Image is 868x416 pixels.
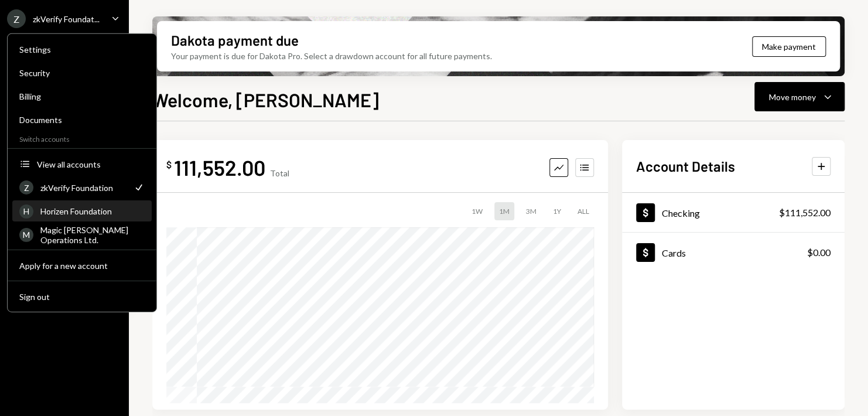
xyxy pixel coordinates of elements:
div: Sign out [19,291,145,301]
a: MMagic [PERSON_NAME] Operations Ltd. [12,224,152,245]
div: M [19,227,33,241]
div: Cards [662,247,686,258]
a: Documents [12,109,152,130]
a: Settings [12,39,152,60]
div: Magic [PERSON_NAME] Operations Ltd. [40,224,145,244]
div: 1M [494,202,514,220]
button: Apply for a new account [12,255,152,277]
div: ALL [573,202,594,220]
a: Cards$0.00 [622,233,845,272]
div: zkVerify Foundation [40,182,126,192]
div: $111,552.00 [779,206,831,220]
div: Billing [19,91,145,101]
div: H [19,204,33,218]
div: Apply for a new account [19,260,145,270]
h2: Account Details [636,156,735,176]
button: Move money [754,82,845,111]
div: $ [166,159,172,171]
div: Security [19,68,145,78]
div: 111,552.00 [174,154,265,180]
div: $0.00 [807,245,831,260]
div: Documents [19,115,145,125]
a: Checking$111,552.00 [622,193,845,232]
button: Sign out [12,287,152,308]
div: 1Y [548,202,566,220]
div: Z [19,180,33,195]
a: Security [12,62,152,83]
a: Billing [12,86,152,107]
div: 1W [467,202,487,220]
div: Your payment is due for Dakota Pro. Select a drawdown account for all future payments. [171,50,492,62]
div: 3M [521,202,541,220]
div: Horizen Foundation [40,206,145,216]
button: Make payment [752,36,826,57]
div: Dakota payment due [171,30,299,50]
div: Move money [769,91,816,103]
div: Settings [19,45,145,54]
button: View all accounts [12,154,152,175]
div: Switch accounts [8,132,156,144]
div: zkVerify Foundat... [33,14,100,24]
div: Total [270,168,289,178]
div: Checking [662,207,700,219]
div: View all accounts [37,159,145,169]
div: Z [7,9,26,28]
a: HHorizen Foundation [12,200,152,221]
h1: Welcome, [PERSON_NAME] [152,88,379,111]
